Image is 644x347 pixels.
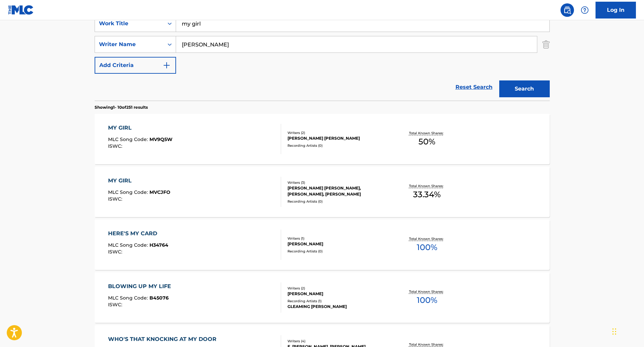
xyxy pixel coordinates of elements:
span: ISWC : [108,302,124,308]
span: MV9Q5W [149,136,172,142]
div: Work Title [99,20,160,28]
div: [PERSON_NAME] [287,241,389,247]
button: Add Criteria [95,57,176,74]
form: Search Form [95,15,550,101]
span: MLC Song Code : [108,295,149,301]
div: Writers ( 2 ) [287,130,389,135]
div: Writers ( 4 ) [287,339,389,344]
div: Writers ( 3 ) [287,180,389,185]
div: HERE'S MY CARD [108,230,168,238]
span: 100 % [417,294,437,306]
div: Recording Artists ( 1 ) [287,299,389,304]
p: Showing 1 - 10 of 251 results [95,104,148,110]
div: [PERSON_NAME] [PERSON_NAME], [PERSON_NAME], [PERSON_NAME] [287,185,389,197]
span: MLC Song Code : [108,242,149,248]
iframe: Chat Widget [610,315,644,347]
span: ISWC : [108,249,124,255]
p: Total Known Shares: [409,183,445,188]
a: MY GIRLMLC Song Code:MV9Q5WISWC:Writers (2)[PERSON_NAME] [PERSON_NAME]Recording Artists (0)Total ... [95,114,550,164]
span: H34764 [149,242,168,248]
a: Log In [596,2,636,19]
span: 33.34 % [413,188,441,201]
div: Drag [612,321,616,342]
a: HERE'S MY CARDMLC Song Code:H34764ISWC:Writers (1)[PERSON_NAME]Recording Artists (0)Total Known S... [95,219,550,270]
div: [PERSON_NAME] [287,291,389,297]
div: Writers ( 1 ) [287,236,389,241]
div: MY GIRL [108,177,170,185]
div: Recording Artists ( 0 ) [287,249,389,254]
p: Total Known Shares: [409,131,445,136]
p: Total Known Shares: [409,236,445,241]
p: Total Known Shares: [409,289,445,294]
img: search [563,6,571,14]
span: MLC Song Code : [108,189,149,195]
span: ISWC : [108,143,124,149]
div: Recording Artists ( 0 ) [287,199,389,204]
div: [PERSON_NAME] [PERSON_NAME] [287,135,389,141]
span: MLC Song Code : [108,136,149,142]
a: Public Search [561,3,574,17]
div: Recording Artists ( 0 ) [287,143,389,148]
a: MY GIRLMLC Song Code:MVCJFOISWC:Writers (3)[PERSON_NAME] [PERSON_NAME], [PERSON_NAME], [PERSON_NA... [95,167,550,217]
span: ISWC : [108,196,124,202]
div: BLOWING UP MY LIFE [108,282,174,290]
div: Help [578,3,591,17]
img: help [581,6,589,14]
p: Total Known Shares: [409,342,445,347]
img: Delete Criterion [542,36,550,53]
a: BLOWING UP MY LIFEMLC Song Code:B45076ISWC:Writers (2)[PERSON_NAME]Recording Artists (1)GLEAMING ... [95,272,550,323]
img: 9d2ae6d4665cec9f34b9.svg [163,61,171,69]
a: Reset Search [452,80,496,95]
button: Search [499,80,550,97]
div: WHO'S THAT KNOCKING AT MY DOOR [108,335,220,343]
span: 50 % [418,136,435,148]
span: 100 % [417,241,437,253]
span: B45076 [149,295,169,301]
span: MVCJFO [149,189,170,195]
div: GLEAMING [PERSON_NAME] [287,304,389,310]
div: Writers ( 2 ) [287,286,389,291]
img: MLC Logo [8,5,34,15]
div: MY GIRL [108,124,172,132]
div: Writer Name [99,40,160,48]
